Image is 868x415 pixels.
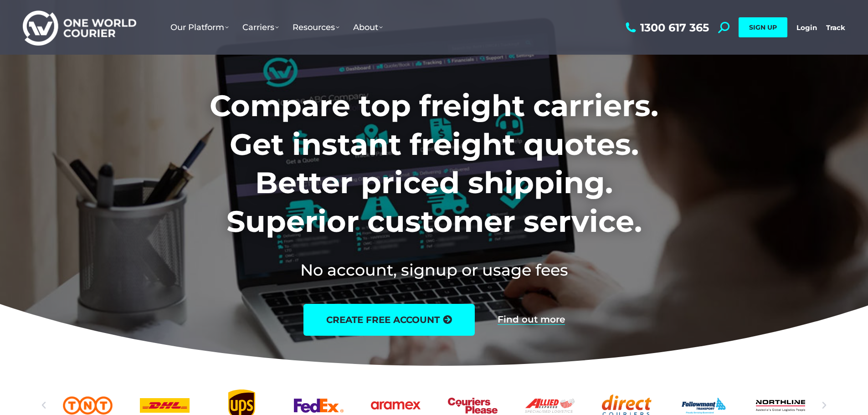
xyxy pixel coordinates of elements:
a: Resources [286,13,346,41]
h2: No account, signup or usage fees [149,259,719,281]
a: Track [826,23,845,32]
span: Resources [293,22,339,32]
span: SIGN UP [749,23,777,31]
span: Carriers [242,22,279,32]
a: 1300 617 365 [623,22,709,33]
a: Login [796,23,817,32]
h1: Compare top freight carriers. Get instant freight quotes. Better priced shipping. Superior custom... [149,87,719,241]
a: SIGN UP [739,17,787,37]
a: Our Platform [164,13,236,41]
img: One World Courier [23,9,136,46]
a: About [346,13,390,41]
span: Our Platform [170,22,229,32]
a: Find out more [498,315,565,325]
span: About [353,22,383,32]
a: Carriers [236,13,286,41]
a: create free account [303,304,475,336]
